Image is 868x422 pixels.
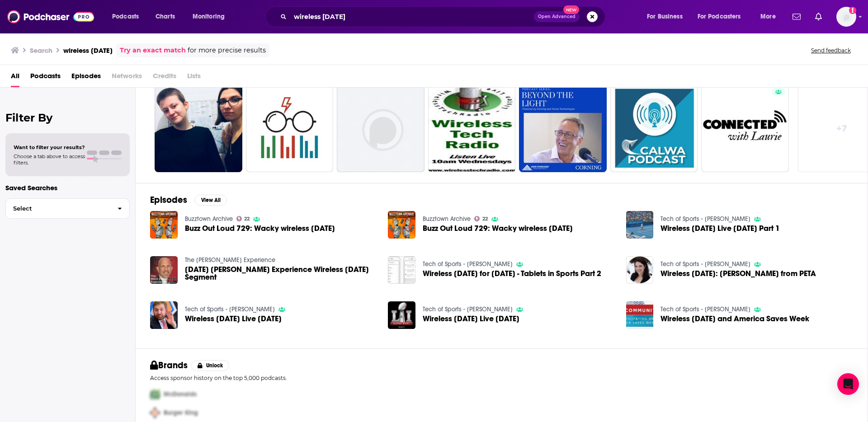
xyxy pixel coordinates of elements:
div: Open Intercom Messenger [837,373,859,395]
button: Send feedback [808,47,854,54]
a: Show notifications dropdown [789,9,804,24]
span: Wireless [DATE] Live [DATE] [423,315,519,323]
div: Search podcasts, credits, & more... [274,6,614,27]
span: McDonalds [164,390,197,398]
img: Buzz Out Loud 729: Wacky wireless Wednesday [388,211,415,239]
span: Lists [187,69,201,87]
p: Saved Searches [5,183,130,192]
span: [DATE] [PERSON_NAME] Experience Wireless [DATE] Segment [185,266,377,281]
span: Podcasts [112,10,139,23]
span: 22 [244,217,250,221]
h2: Brands [150,360,188,371]
span: New [563,5,580,14]
span: Choose a tab above to access filters. [14,153,85,166]
img: Wireless Wednesday Live 2/8/18 [388,301,415,329]
a: Charts [150,9,180,24]
h2: Filter By [5,111,130,124]
span: Networks [112,69,142,87]
span: Charts [156,10,175,23]
span: Wireless [DATE]: [PERSON_NAME] from PETA [660,270,816,277]
svg: Add a profile image [849,7,856,14]
span: Wireless [DATE] Live [DATE] Part 1 [660,225,780,232]
span: For Business [647,10,683,23]
h3: wireless [DATE] [63,46,113,55]
a: Tech of Sports - Rick Limpert [660,260,750,268]
p: Access sponsor history on the top 5,000 podcasts. [150,375,853,381]
img: Second Pro Logo [146,403,164,422]
span: 22 [482,217,488,221]
a: Show notifications dropdown [811,9,826,24]
a: Wireless Wednesday Live 2/8/18 [423,315,519,323]
span: Buzz Out Loud 729: Wacky wireless [DATE] [185,225,335,232]
span: Want to filter your results? [14,144,85,150]
a: Buzz Out Loud 729: Wacky wireless Wednesday [185,225,335,232]
img: User Profile [836,7,856,27]
a: Wireless Wednesday for 8/12/15 - Tablets in Sports Part 2 [423,270,601,277]
a: Try an exact match [120,45,186,56]
img: Buzz Out Loud 729: Wacky wireless Wednesday [150,211,178,239]
a: Buzztown Archive [185,215,233,223]
img: Podchaser - Follow, Share and Rate Podcasts [7,8,94,25]
span: Logged in as katiewhorton [836,7,856,27]
button: Unlock [191,360,230,371]
a: Tech of Sports - Rick Limpert [660,305,750,313]
button: Open AdvancedNew [534,11,580,22]
a: Tech of Sports - Rick Limpert [423,305,513,313]
a: All [11,69,19,87]
a: Wireless Wednesday: Laura Shields from PETA [660,270,816,277]
span: Open Advanced [538,14,576,19]
button: open menu [754,9,787,24]
img: 5-3-16 Mitch Evans Experience Wireless Wednesday Segment [150,256,178,284]
img: Wireless Wednesday: Laura Shields from PETA [626,256,654,284]
a: Wireless Wednesday Live 3/3/17 Part 1 [660,225,780,232]
span: for more precise results [188,45,266,56]
button: Show profile menu [836,7,856,27]
span: Credits [153,69,176,87]
h2: Episodes [150,194,187,206]
img: Wireless Wednesday and America Saves Week [626,301,654,329]
button: open menu [692,9,754,24]
span: For Podcasters [698,10,741,23]
input: Search podcasts, credits, & more... [290,9,534,24]
a: Episodes [71,69,101,87]
span: Wireless [DATE] for [DATE] - Tablets in Sports Part 2 [423,270,601,277]
a: The Mitch Evans Experience [185,256,275,264]
a: Tech of Sports - Rick Limpert [660,215,750,223]
span: Wireless [DATE] and America Saves Week [660,315,809,323]
span: Burger King [164,409,198,417]
a: Buzztown Archive [423,215,471,223]
button: Select [5,198,130,219]
span: Select [6,206,110,211]
span: Buzz Out Loud 729: Wacky wireless [DATE] [423,225,573,232]
img: Wireless Wednesday Live 2/13/17 [150,301,178,329]
button: open menu [641,9,694,24]
a: Buzz Out Loud 729: Wacky wireless Wednesday [423,225,573,232]
button: open menu [186,9,236,24]
img: Wireless Wednesday for 8/12/15 - Tablets in Sports Part 2 [388,256,415,284]
button: View All [194,195,227,206]
a: Wireless Wednesday and America Saves Week [660,315,809,323]
button: open menu [106,9,151,24]
img: Wireless Wednesday Live 3/3/17 Part 1 [626,211,654,239]
img: First Pro Logo [146,385,164,403]
a: Wireless Wednesday Live 2/13/17 [185,315,282,323]
a: 22 [236,216,250,221]
h3: Search [30,46,52,55]
span: Wireless [DATE] Live [DATE] [185,315,282,323]
a: 22 [474,216,488,221]
a: Tech of Sports - Rick Limpert [185,305,275,313]
span: More [760,10,776,23]
span: Podcasts [30,69,61,87]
